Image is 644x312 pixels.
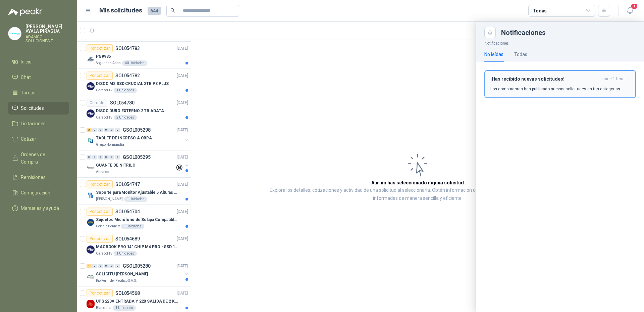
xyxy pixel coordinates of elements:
[490,86,621,92] p: Los compradores han publicado nuevas solicitudes en tus categorías.
[484,70,636,98] button: ¡Has recibido nuevas solicitudes!hace 1 hora Los compradores han publicado nuevas solicitudes en ...
[476,38,644,47] p: Notificaciones
[484,27,496,38] button: Close
[21,58,32,65] span: Inicio
[8,8,42,16] img: Logo peakr
[8,102,69,115] a: Solicitudes
[8,117,69,130] a: Licitaciones
[21,89,36,96] span: Tareas
[21,120,46,127] span: Licitaciones
[21,174,46,181] span: Remisiones
[602,76,625,82] span: hace 1 hora
[8,71,69,84] a: Chat
[25,35,69,43] p: ADAMCOL SOLUCIONES T.I
[8,186,69,199] a: Configuración
[514,51,527,58] div: Todas
[21,104,44,112] span: Solicitudes
[624,5,636,17] button: 1
[99,6,142,15] h1: Mis solicitudes
[8,86,69,99] a: Tareas
[21,135,36,143] span: Cotizar
[148,7,161,15] span: 644
[21,151,63,166] span: Órdenes de Compra
[8,202,69,215] a: Manuales y ayuda
[501,29,636,36] div: Notificaciones
[170,8,175,13] span: search
[8,27,21,40] img: Company Logo
[533,7,547,14] div: Todas
[8,55,69,68] a: Inicio
[490,76,600,82] h3: ¡Has recibido nuevas solicitudes!
[8,133,69,145] a: Cotizar
[25,24,69,34] p: [PERSON_NAME] AYALA PIRAGUA
[484,51,503,58] div: No leídas
[631,3,638,9] span: 1
[21,205,59,212] span: Manuales y ayuda
[21,189,50,196] span: Configuración
[8,148,69,168] a: Órdenes de Compra
[8,171,69,184] a: Remisiones
[21,74,31,81] span: Chat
